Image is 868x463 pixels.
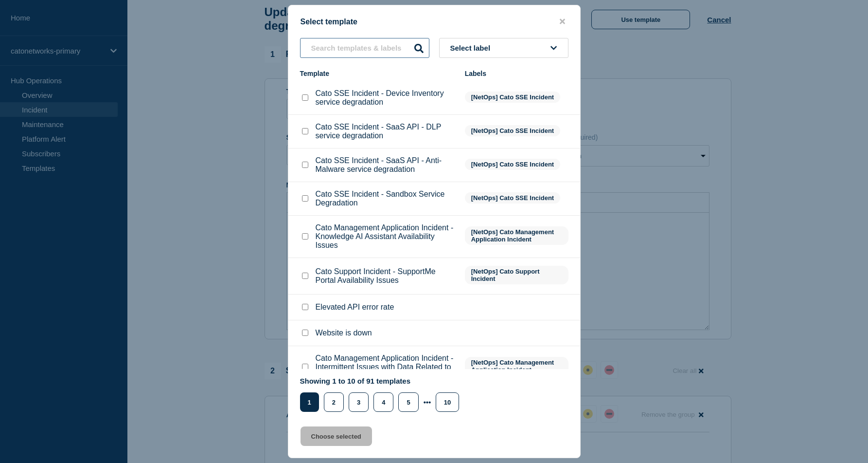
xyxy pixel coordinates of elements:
[450,44,495,52] span: Select label
[557,17,568,26] button: close button
[465,266,568,284] span: [NetOps] Cato Support Incident
[439,38,568,58] button: Select label
[316,303,394,312] p: Elevated API error rate
[302,162,308,168] input: Cato SSE Incident - SaaS API - Anti-Malware service degradation checkbox
[300,38,429,58] input: Search templates & labels
[465,92,560,103] span: [NetOps] Cato SSE Incident
[300,392,319,412] button: 1
[398,392,418,412] button: 5
[324,392,344,412] button: 2
[300,377,464,385] p: Showing 1 to 10 of 91 templates
[349,392,369,412] button: 3
[301,426,372,446] button: Choose selected
[316,89,455,107] p: Cato SSE Incident - Device Inventory service degradation
[436,392,459,412] button: 10
[302,304,308,310] input: Elevated API error rate checkbox
[316,267,455,285] p: Cato Support Incident - SupportMe Portal Availability Issues
[316,123,455,140] p: Cato SSE Incident - SaaS API - DLP service degradation
[316,223,455,250] p: Cato Management Application Incident - Knowledge AI Assistant Availability Issues
[316,156,455,174] p: Cato SSE Incident - SaaS API - Anti-Malware service degradation
[302,233,308,240] input: Cato Management Application Incident - Knowledge AI Assistant Availability Issues checkbox
[288,17,580,26] div: Select template
[465,159,560,170] span: [NetOps] Cato SSE Incident
[302,364,308,370] input: Cato Management Application Incident - Intermittent Issues with Data Related to Event Integration...
[373,392,393,412] button: 4
[302,273,308,279] input: Cato Support Incident - SupportMe Portal Availability Issues checkbox
[316,190,455,207] p: Cato SSE Incident - Sandbox Service Degradation
[316,354,455,380] p: Cato Management Application Incident - Intermittent Issues with Data Related to Event Integration
[465,125,560,136] span: [NetOps] Cato SSE Incident
[465,192,560,204] span: [NetOps] Cato SSE Incident
[302,94,308,101] input: Cato SSE Incident - Device Inventory service degradation checkbox
[300,70,455,77] div: Template
[465,226,568,245] span: [NetOps] Cato Management Application Incident
[316,329,372,337] p: Website is down
[302,330,308,336] input: Website is down checkbox
[302,128,308,134] input: Cato SSE Incident - SaaS API - DLP service degradation checkbox
[465,70,568,77] div: Labels
[465,357,568,375] span: [NetOps] Cato Management Application Incident
[302,195,308,202] input: Cato SSE Incident - Sandbox Service Degradation checkbox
